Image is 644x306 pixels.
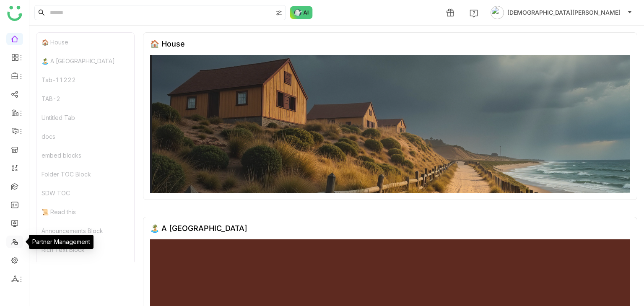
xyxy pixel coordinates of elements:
[36,259,134,278] div: Live Feed Block
[36,202,134,221] div: 📜 Read this
[36,127,134,146] div: docs
[491,6,504,19] img: avatar
[36,221,134,240] div: Announcements Block
[489,6,634,19] button: [DEMOGRAPHIC_DATA][PERSON_NAME]
[290,6,313,19] img: ask-buddy-normal.svg
[150,55,630,193] img: 68553b2292361c547d91f02a
[36,165,134,184] div: Folder TOC Block
[36,240,134,259] div: Rich Text Block
[470,9,478,18] img: help.svg
[36,89,134,108] div: TAB-2
[36,184,134,202] div: SDW TOC
[150,39,185,48] div: 🏠 House
[7,6,22,21] img: logo
[29,235,93,249] div: Partner Management
[507,8,621,17] span: [DEMOGRAPHIC_DATA][PERSON_NAME]
[36,33,134,52] div: 🏠 House
[150,224,247,233] div: 🏝️ A [GEOGRAPHIC_DATA]
[36,70,134,89] div: Tab-11222
[36,146,134,165] div: embed blocks
[275,10,282,16] img: search-type.svg
[36,108,134,127] div: Untitled Tab
[36,52,134,70] div: 🏝️ A [GEOGRAPHIC_DATA]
